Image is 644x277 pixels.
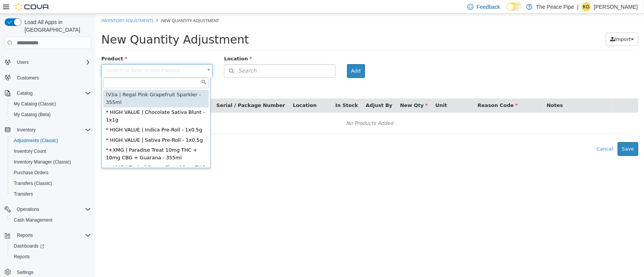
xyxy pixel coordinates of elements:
[17,90,32,96] span: Catalog
[14,267,91,277] span: Settings
[14,268,36,277] a: Settings
[14,231,36,240] button: Reports
[11,215,91,225] span: Cash Management
[11,110,91,119] span: My Catalog (Beta)
[14,138,58,144] span: Adjustments (Classic)
[2,230,94,241] button: Reports
[14,58,91,67] span: Users
[17,206,39,212] span: Operations
[11,215,55,225] a: Cash Management
[17,269,33,275] span: Settings
[14,112,51,118] span: My Catalog (Beta)
[11,136,91,145] span: Adjustments (Classic)
[2,204,94,215] button: Operations
[8,94,113,111] div: * HIGH VALUE | Chocolate Sativa Blunt - 1x1g
[14,101,56,107] span: My Catalog (Classic)
[11,190,36,199] a: Transfers
[582,2,591,11] div: Khushi Gajeeban
[8,167,94,178] button: Purchase Orders
[11,99,91,109] span: My Catalog (Classic)
[11,179,55,188] a: Transfers (Classic)
[11,190,91,199] span: Transfers
[14,191,33,197] span: Transfers
[8,215,94,225] button: Cash Management
[11,99,59,109] a: My Catalog (Classic)
[14,89,36,98] button: Catalog
[583,2,589,11] span: KG
[14,231,91,240] span: Reports
[14,243,44,249] span: Dashboards
[11,252,33,261] a: Reports
[14,254,30,260] span: Reports
[8,131,113,149] div: *+XMG | Paradise Treat 10mg THC + 10mg CBG + Guarana - 355ml
[11,147,49,156] a: Inventory Count
[11,147,91,156] span: Inventory Count
[11,252,91,261] span: Reports
[2,125,94,135] button: Inventory
[8,241,94,251] a: Dashboards
[11,136,61,145] a: Adjustments (Classic)
[506,11,507,11] span: Dark Mode
[11,110,54,119] a: My Catalog (Beta)
[11,179,91,188] span: Transfers (Classic)
[477,3,500,11] span: Feedback
[14,205,42,214] button: Operations
[8,76,113,94] div: (V)ia | Regal Pink Grapefruit Sparkler - 355ml
[14,205,91,214] span: Operations
[8,135,94,146] button: Adjustments (Classic)
[14,180,52,186] span: Transfers (Classic)
[2,57,94,68] button: Users
[14,159,71,165] span: Inventory Manager (Classic)
[14,125,39,134] button: Inventory
[21,18,91,34] span: Load All Apps in [GEOGRAPHIC_DATA]
[11,241,91,251] span: Dashboards
[2,72,94,83] button: Customers
[11,157,91,167] span: Inventory Manager (Classic)
[8,99,94,109] button: My Catalog (Classic)
[17,232,33,238] span: Reports
[14,148,46,154] span: Inventory Count
[11,157,74,167] a: Inventory Manager (Classic)
[14,125,91,134] span: Inventory
[577,2,579,11] p: |
[8,111,113,121] div: * HIGH VALUE | Indica Pre-Roll - 1x0.5g
[11,168,52,177] a: Purchase Orders
[8,121,113,132] div: * HIGH VALUE | Sativa Pre-Roll - 1x0.5g
[8,109,94,120] button: My Catalog (Beta)
[594,2,638,11] p: [PERSON_NAME]
[8,251,94,262] button: Reports
[14,73,91,83] span: Customers
[17,127,36,133] span: Inventory
[14,170,49,176] span: Purchase Orders
[2,88,94,99] button: Catalog
[11,168,91,177] span: Purchase Orders
[8,178,94,189] button: Transfers (Classic)
[14,73,42,83] a: Customers
[17,59,29,65] span: Users
[14,58,32,67] button: Users
[17,75,39,81] span: Customers
[11,241,47,251] a: Dashboards
[15,3,50,11] img: Cova
[8,157,94,167] button: Inventory Manager (Classic)
[14,89,91,98] span: Catalog
[506,3,522,11] input: Dark Mode
[14,217,52,223] span: Cash Management
[8,149,113,167] div: *+XMG | Topical Cream Float 10mg THC + 10mg CBG + Guarana - 355ml
[8,189,94,199] button: Transfers
[8,146,94,157] button: Inventory Count
[536,2,574,11] p: The Peace Pipe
